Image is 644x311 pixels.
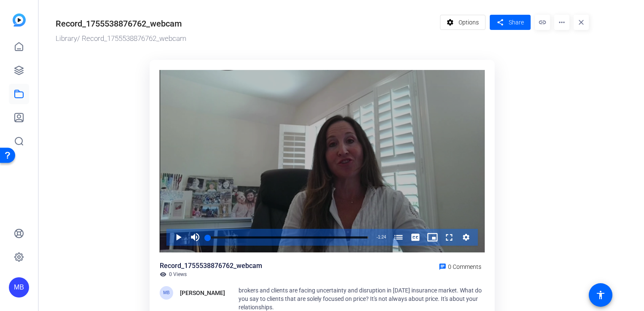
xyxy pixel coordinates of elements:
[574,15,589,30] mat-icon: close
[187,229,204,246] button: Mute
[509,18,524,27] span: Share
[596,290,606,300] mat-icon: accessibility
[160,286,173,300] div: MB
[459,14,479,30] span: Options
[180,288,225,298] div: [PERSON_NAME]
[440,15,486,30] button: Options
[390,229,407,246] button: Chapters
[160,70,485,253] div: Video Player
[13,13,26,27] img: blue-gradient.svg
[378,235,386,239] span: 1:24
[169,271,187,278] span: 0 Views
[160,261,262,271] div: Record_1755538876762_webcam
[239,287,482,311] span: brokers and clients are facing uncertainty and disruption in [DATE] insurance market. What do you...
[535,15,550,30] mat-icon: link
[376,235,378,239] span: -
[208,236,368,239] div: Progress Bar
[490,15,531,30] button: Share
[448,263,481,270] span: 0 Comments
[56,17,182,30] div: Record_1755538876762_webcam
[160,271,166,278] mat-icon: visibility
[407,229,424,246] button: Captions
[439,263,446,271] mat-icon: chat
[9,277,29,298] div: MB
[445,14,456,30] mat-icon: settings
[441,229,458,246] button: Fullscreen
[56,34,77,43] a: Library
[424,229,441,246] button: Picture-in-Picture
[435,261,485,271] a: 0 Comments
[170,229,187,246] button: Play
[554,15,569,30] mat-icon: more_horiz
[495,17,505,28] mat-icon: share
[56,33,436,44] div: / Record_1755538876762_webcam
